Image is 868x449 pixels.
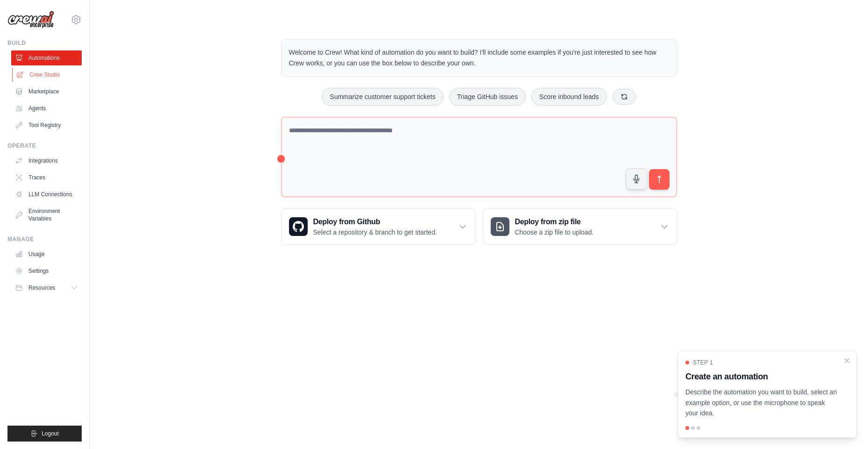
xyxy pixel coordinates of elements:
[313,216,437,228] h3: Deploy from Github
[11,84,82,99] a: Marketplace
[11,204,82,226] a: Environment Variables
[11,280,82,295] button: Resources
[289,47,669,69] p: Welcome to Crew! What kind of automation do you want to build? I'll include some examples if you'...
[7,11,54,29] img: Logo
[11,247,82,262] a: Usage
[11,187,82,202] a: LLM Connections
[12,67,83,82] a: Crew Studio
[449,88,526,106] button: Triage GitHub issues
[7,39,82,47] div: Build
[7,426,82,442] button: Logout
[11,50,82,65] a: Automations
[28,284,55,292] span: Resources
[322,88,443,106] button: Summarize customer support tickets
[11,264,82,278] a: Settings
[843,357,851,364] button: Close walkthrough
[531,88,607,106] button: Score inbound leads
[42,430,59,437] span: Logout
[821,404,868,449] iframe: Chat Widget
[11,118,82,133] a: Tool Registry
[693,359,713,366] span: Step 1
[515,216,594,228] h3: Deploy from zip file
[7,235,82,243] div: Manage
[685,370,838,383] h3: Create an automation
[11,153,82,168] a: Integrations
[7,142,82,150] div: Operate
[11,170,82,185] a: Traces
[11,101,82,116] a: Agents
[515,228,594,237] p: Choose a zip file to upload.
[313,228,437,237] p: Select a repository & branch to get started.
[685,387,838,419] p: Describe the automation you want to build, select an example option, or use the microphone to spe...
